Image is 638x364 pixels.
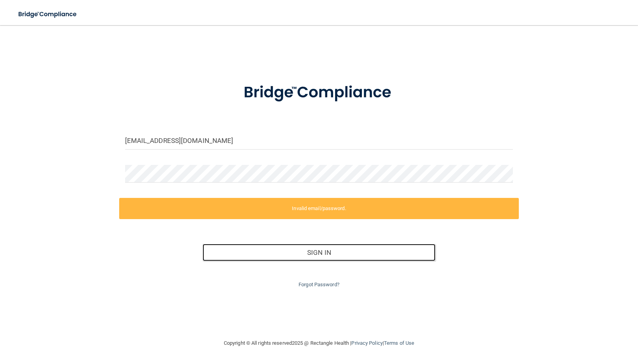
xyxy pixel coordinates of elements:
img: bridge_compliance_login_screen.278c3ca4.svg [12,6,84,22]
iframe: Drift Widget Chat Controller [502,308,629,340]
a: Forgot Password? [299,282,339,287]
a: Privacy Policy [351,340,382,346]
a: Terms of Use [384,340,414,346]
button: Sign In [203,244,435,261]
label: Invalid email/password. [119,198,519,219]
input: Email [125,132,513,150]
img: bridge_compliance_login_screen.278c3ca4.svg [227,72,411,113]
div: Copyright © All rights reserved 2025 @ Rectangle Health | | [175,331,463,356]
